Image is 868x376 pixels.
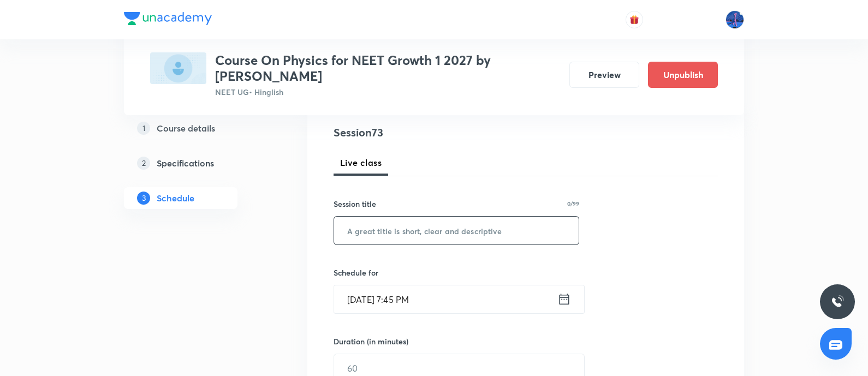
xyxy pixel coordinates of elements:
h4: Session 73 [334,124,533,141]
p: 1 [137,122,150,135]
h6: Session title [334,198,376,210]
h3: Course On Physics for NEET Growth 1 2027 by [PERSON_NAME] [215,52,561,84]
button: avatar [626,11,643,28]
h5: Course details [157,122,215,135]
a: 1Course details [124,117,272,139]
img: Mahesh Bhat [726,10,744,29]
a: 2Specifications [124,152,272,174]
button: Preview [569,62,639,88]
button: Unpublish [648,62,718,88]
h5: Specifications [157,157,214,170]
p: 3 [137,192,150,205]
p: 2 [137,157,150,170]
img: 882D6626-1481-4B48-84F4-840D7D19D3C8_plus.png [150,52,206,84]
span: Live class [340,156,382,169]
img: ttu [831,295,844,308]
h6: Schedule for [334,267,579,278]
a: Company Logo [124,12,212,28]
h5: Schedule [157,192,194,205]
h6: Duration (in minutes) [334,336,408,347]
img: avatar [629,15,639,25]
img: Company Logo [124,12,212,25]
input: A great title is short, clear and descriptive [334,217,579,244]
p: 0/99 [567,201,579,206]
p: NEET UG • Hinglish [215,86,561,98]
